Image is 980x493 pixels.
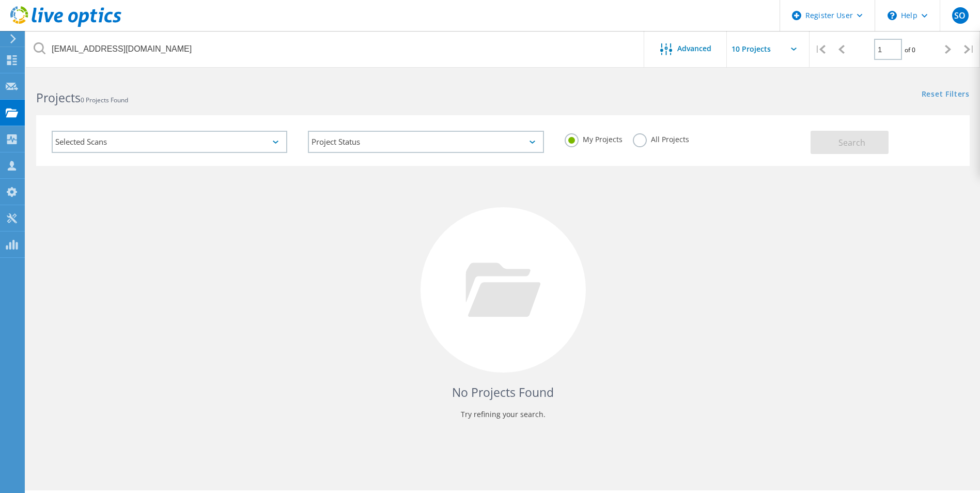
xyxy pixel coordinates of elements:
[81,96,128,104] span: 0 Projects Found
[888,11,897,20] svg: \n
[46,406,959,423] p: Try refining your search.
[26,31,645,67] input: Search projects by name, owner, ID, company, etc
[308,131,543,153] div: Project Status
[46,384,959,401] h4: No Projects Found
[811,131,889,154] button: Search
[10,22,121,29] a: Live Optics Dashboard
[52,131,287,153] div: Selected Scans
[565,133,623,143] label: My Projects
[810,31,831,68] div: |
[677,45,711,52] span: Advanced
[959,31,980,68] div: |
[954,11,966,20] span: SO
[905,45,915,54] span: of 0
[838,137,865,148] span: Search
[633,133,689,143] label: All Projects
[922,90,970,99] a: Reset Filters
[36,89,81,106] b: Projects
